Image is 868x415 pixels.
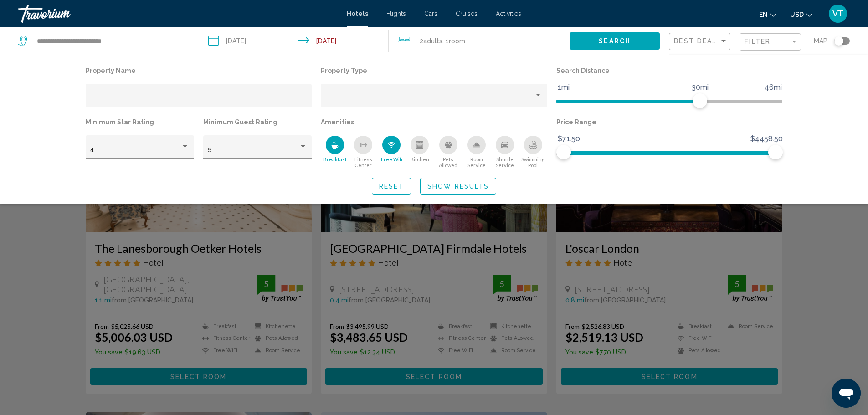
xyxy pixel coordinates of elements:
span: Best Deals [674,37,722,45]
button: Change currency [790,8,812,21]
button: Check-in date: Dec 21, 2025 Check-out date: Dec 25, 2025 [199,27,389,55]
button: Reset [372,178,411,195]
button: Kitchen [406,135,434,169]
button: Change language [759,8,776,21]
p: Property Type [321,64,547,77]
span: 5 [208,146,211,154]
a: Cars [424,10,437,17]
p: Minimum Star Rating [86,116,194,128]
span: Fitness Center [349,156,377,168]
span: Room [449,37,465,45]
button: Swimming Pool [519,135,547,169]
span: Search [599,38,631,45]
button: Filter [740,33,801,51]
button: User Menu [826,4,850,23]
button: Room Service [462,135,491,169]
a: Activities [496,10,521,17]
div: Hotel Filters [81,64,787,169]
span: en [759,11,768,18]
span: Shuttle Service [491,156,519,168]
span: Pets Allowed [434,156,462,168]
p: Amenities [321,116,547,128]
a: Flights [386,10,406,17]
span: 1mi [556,81,571,94]
button: Shuttle Service [491,135,519,169]
span: 30mi [690,81,710,94]
button: Search [570,32,660,49]
span: Kitchen [411,156,429,162]
span: Swimming Pool [519,156,547,168]
button: Toggle map [827,37,850,45]
span: 2 [420,35,442,47]
a: Cruises [456,10,478,17]
span: Show Results [427,183,489,190]
button: Show Results [420,178,496,195]
button: Free Wifi [377,135,406,169]
span: Reset [379,183,404,190]
p: Price Range [556,116,783,128]
span: 4 [90,146,94,154]
span: Map [814,35,827,47]
button: Pets Allowed [434,135,462,169]
button: Fitness Center [349,135,377,169]
a: Travorium [18,5,338,23]
span: USD [790,11,804,18]
p: Minimum Guest Rating [203,116,312,128]
p: Property Name [86,64,312,77]
span: Breakfast [323,156,347,162]
span: Room Service [462,156,491,168]
a: Hotels [347,10,368,17]
mat-select: Sort by [674,38,728,46]
button: Travelers: 2 adults, 0 children [389,27,570,55]
span: , 1 [442,35,465,47]
iframe: Button to launch messaging window [832,379,861,408]
span: VT [832,9,844,18]
span: Free Wifi [381,156,402,162]
span: $71.50 [556,132,581,146]
span: Filter [745,38,770,45]
span: 46mi [763,81,783,94]
button: Breakfast [321,135,349,169]
span: Adults [423,37,442,45]
p: Search Distance [556,64,783,77]
span: $4458.50 [749,132,784,146]
mat-select: Property type [326,95,543,102]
